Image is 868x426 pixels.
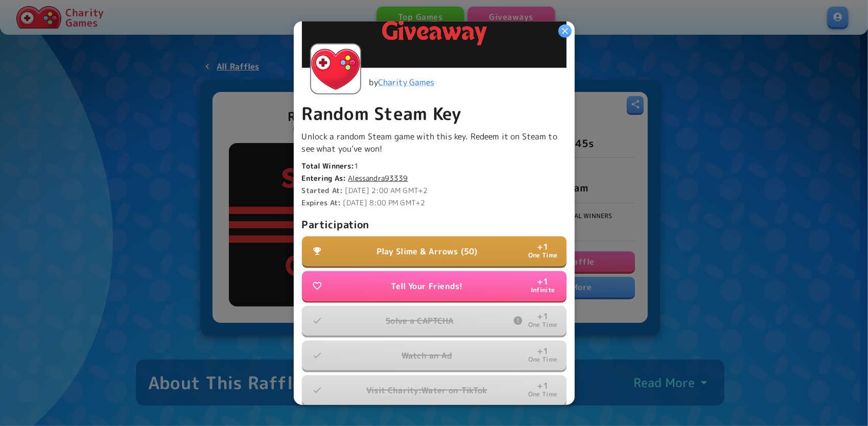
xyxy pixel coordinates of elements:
[302,341,567,370] button: Watch an Ad+1One Time
[528,251,557,261] p: One Time
[302,173,346,183] b: Entering As:
[528,320,557,330] p: One Time
[311,44,360,93] img: Charity Games
[537,347,548,355] p: + 1
[366,384,487,396] p: Visit Charity:Water on TikTok
[537,382,548,390] p: + 1
[302,161,567,171] p: 1
[378,77,435,88] a: Charity Games
[369,76,435,88] p: by
[302,198,341,207] b: Expires At:
[302,131,557,154] span: Unlock a random Steam game with this key. Redeem it on Steam to see what you've won!
[528,390,557,399] p: One Time
[537,243,548,251] p: + 1
[386,315,453,327] p: Solve a CAPTCHA
[531,286,555,295] p: Infinite
[302,185,343,195] b: Started At:
[537,277,548,286] p: + 1
[302,271,567,301] button: Tell Your Friends!+1Infinite
[528,355,557,365] p: One Time
[302,161,355,171] b: Total Winners:
[348,173,408,183] a: Alessandra93339
[391,280,463,292] p: Tell Your Friends!
[302,103,567,124] p: Random Steam Key
[537,312,548,320] p: + 1
[302,185,567,196] p: [DATE] 2:00 AM GMT+2
[302,198,567,208] p: [DATE] 8:00 PM GMT+2
[377,245,478,257] p: Play Slime & Arrows (50)
[302,216,567,232] p: Participation
[402,349,452,362] p: Watch an Ad
[302,306,567,336] button: Solve a CAPTCHA+1One Time
[302,236,567,266] button: Play Slime & Arrows (50)+1One Time
[302,375,567,405] button: Visit Charity:Water on TikTok+1One Time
